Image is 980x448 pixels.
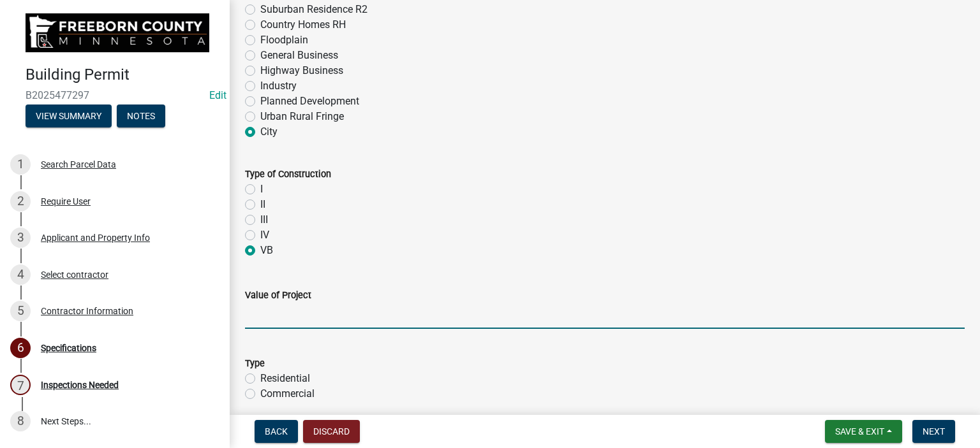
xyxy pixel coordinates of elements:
label: Country Homes RH [260,17,346,33]
div: 6 [10,338,31,358]
wm-modal-confirm: Edit Application Number [209,89,226,101]
label: General Business [260,48,338,63]
img: Freeborn County, Minnesota [26,13,209,52]
button: View Summary [26,105,112,127]
div: Applicant and Property Info [41,233,150,242]
div: 1 [10,154,31,175]
label: IV [260,228,269,243]
label: I [260,182,263,197]
wm-modal-confirm: Notes [117,112,165,122]
label: III [260,212,268,228]
button: Back [255,420,298,443]
div: 2 [10,191,31,212]
label: Floodplain [260,33,308,48]
span: Save & Exit [835,426,884,437]
div: Contractor Information [41,307,133,315]
div: Inspections Needed [41,380,119,389]
div: 5 [10,301,31,321]
label: VB [260,243,273,258]
label: Suburban Residence R2 [260,2,367,17]
label: Commercial [260,386,315,401]
label: Type of Construction [245,170,331,179]
label: Residential [260,371,310,386]
button: Save & Exit [825,420,902,443]
label: Urban Rural Fringe [260,109,344,124]
span: Back [265,426,288,437]
wm-modal-confirm: Summary [26,112,112,122]
div: 3 [10,228,31,248]
button: Notes [117,105,165,127]
div: Select contractor [41,270,108,279]
span: Next [923,426,945,437]
label: City [260,124,278,140]
label: Planned Development [260,94,359,109]
div: 8 [10,411,31,431]
a: Edit [209,89,226,101]
label: Type [245,359,265,368]
button: Discard [303,420,360,443]
label: Highway Business [260,63,343,78]
div: 4 [10,264,31,285]
label: II [260,197,265,212]
span: B2025477297 [26,89,204,101]
div: 7 [10,375,31,395]
h4: Building Permit [26,66,219,84]
div: Specifications [41,343,96,352]
button: Next [912,420,955,443]
label: Industry [260,78,297,94]
label: Value of Project [245,291,311,300]
div: Require User [41,197,91,206]
div: Search Parcel Data [41,160,116,169]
